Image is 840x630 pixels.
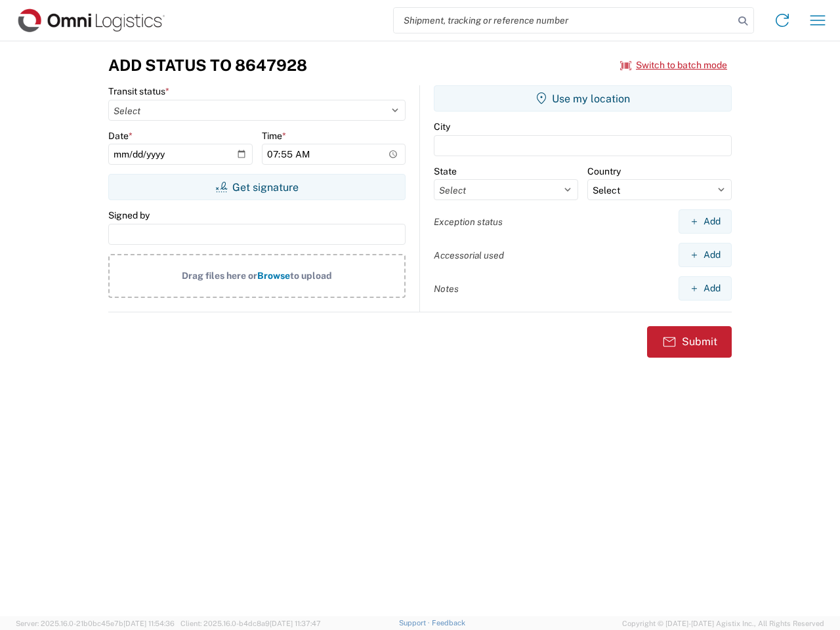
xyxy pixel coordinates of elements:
[394,8,734,33] input: Shipment, tracking or reference number
[257,270,290,281] span: Browse
[434,249,504,261] label: Accessorial used
[432,619,465,627] a: Feedback
[679,209,732,234] button: Add
[434,85,732,112] button: Use my location
[108,209,150,221] label: Signed by
[108,85,169,97] label: Transit status
[270,619,321,627] span: [DATE] 11:37:47
[182,270,257,281] span: Drag files here or
[679,243,732,267] button: Add
[434,216,503,228] label: Exception status
[108,130,133,142] label: Date
[123,619,175,627] span: [DATE] 11:54:36
[180,619,321,627] span: Client: 2025.16.0-b4dc8a9
[434,121,450,133] label: City
[290,270,332,281] span: to upload
[434,165,457,177] label: State
[262,130,286,142] label: Time
[108,56,307,75] h3: Add Status to 8647928
[647,326,732,358] button: Submit
[679,276,732,301] button: Add
[434,283,459,295] label: Notes
[622,618,824,629] span: Copyright © [DATE]-[DATE] Agistix Inc., All Rights Reserved
[108,174,406,200] button: Get signature
[587,165,621,177] label: Country
[16,619,175,627] span: Server: 2025.16.0-21b0bc45e7b
[620,54,727,76] button: Switch to batch mode
[399,619,432,627] a: Support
